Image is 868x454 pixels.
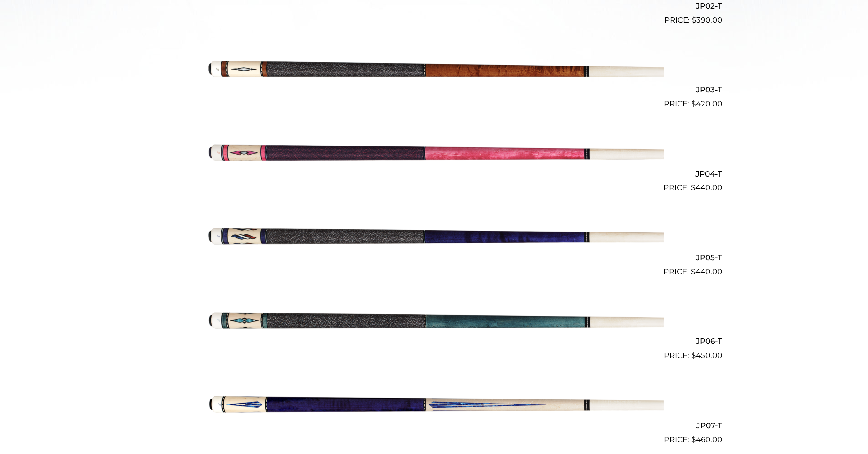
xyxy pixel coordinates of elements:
span: $ [691,351,696,360]
a: JP05-T $440.00 [146,197,722,277]
img: JP06-T [204,282,664,358]
a: JP06-T $450.00 [146,282,722,362]
span: $ [691,267,695,276]
img: JP03-T [204,30,664,106]
h2: JP03-T [146,81,722,98]
bdi: 390.00 [692,15,722,25]
img: JP05-T [204,197,664,274]
span: $ [691,435,696,444]
a: JP07-T $460.00 [146,365,722,445]
a: JP04-T $440.00 [146,114,722,194]
img: JP07-T [204,365,664,442]
bdi: 420.00 [691,99,722,108]
bdi: 440.00 [691,267,722,276]
bdi: 450.00 [691,351,722,360]
bdi: 460.00 [691,435,722,444]
img: JP04-T [204,114,664,190]
h2: JP05-T [146,249,722,266]
bdi: 440.00 [691,183,722,192]
span: $ [691,183,695,192]
span: $ [691,99,696,108]
span: $ [692,15,696,25]
h2: JP06-T [146,333,722,350]
a: JP03-T $420.00 [146,30,722,110]
h2: JP04-T [146,165,722,182]
h2: JP07-T [146,417,722,434]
